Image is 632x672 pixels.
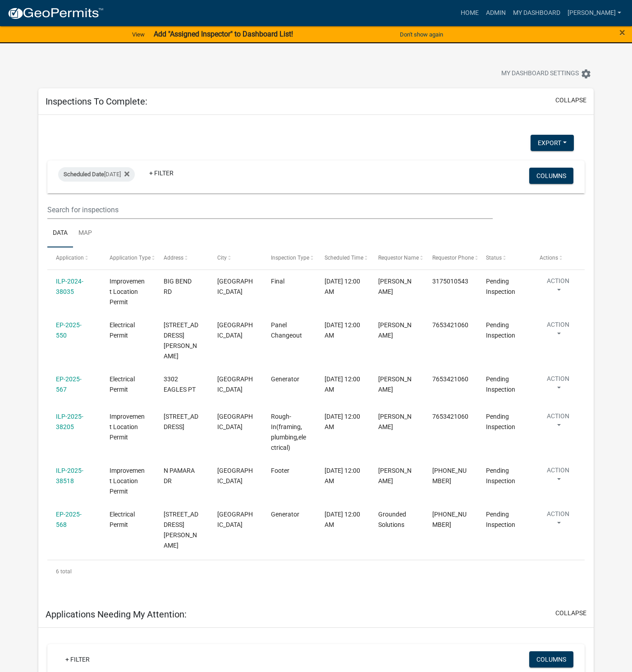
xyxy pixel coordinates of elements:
[529,168,573,184] button: Columns
[56,255,84,261] span: Application
[325,413,360,430] span: 08/14/2025, 12:00 AM
[64,171,104,178] span: Scheduled Date
[47,560,585,583] div: 6 total
[56,413,83,430] a: ILP-2025-38205
[477,247,531,269] datatable-header-cell: Status
[494,65,599,82] button: My Dashboard Settingssettings
[432,511,467,528] span: 317-834-1922
[486,375,515,393] span: Pending Inspection
[46,609,187,620] h5: Applications Needing My Attention:
[271,278,284,285] span: Final
[540,320,577,343] button: Action
[486,255,502,261] span: Status
[73,219,97,248] a: Map
[271,375,299,383] span: Generator
[217,375,253,393] span: MARTINSVILLE
[209,247,262,269] datatable-header-cell: City
[540,374,577,397] button: Action
[262,247,316,269] datatable-header-cell: Inspection Type
[164,511,198,549] span: 4404 WILLIAMS RD
[271,413,306,451] span: Rough-In(framing, plumbing,electrical)
[110,511,135,528] span: Electrical Permit
[110,278,145,306] span: Improvement Location Permit
[423,247,477,269] datatable-header-cell: Requestor Phone
[378,413,412,430] span: chris cline
[540,276,577,299] button: Action
[47,201,493,219] input: Search for inspections
[217,255,227,261] span: City
[509,5,564,22] a: My Dashboard
[529,651,573,667] button: Columns
[155,247,208,269] datatable-header-cell: Address
[378,511,406,528] span: Grounded Solutions
[110,255,151,261] span: Application Type
[38,115,594,601] div: collapse
[271,321,302,339] span: Panel Changeout
[540,466,577,488] button: Action
[271,467,289,474] span: Footer
[164,467,195,485] span: N PAMARA DR
[619,26,625,39] span: ×
[47,247,101,269] datatable-header-cell: Application
[378,321,412,339] span: Martin Elliott
[619,27,625,38] button: Close
[432,321,468,329] span: 7653421060
[486,321,515,339] span: Pending Inspection
[378,255,419,261] span: Requestor Name
[110,413,145,441] span: Improvement Location Permit
[555,96,586,105] button: collapse
[164,255,183,261] span: Address
[56,321,82,339] a: EP-2025-550
[540,411,577,434] button: Action
[58,651,97,667] a: + Filter
[217,321,253,339] span: MOORESVILLE
[325,511,360,528] span: 08/14/2025, 12:00 AM
[555,608,586,618] button: collapse
[316,247,370,269] datatable-header-cell: Scheduled Time
[486,511,515,528] span: Pending Inspection
[325,278,360,295] span: 08/14/2025, 12:00 AM
[271,511,299,518] span: Generator
[271,255,309,261] span: Inspection Type
[457,5,482,22] a: Home
[164,321,198,359] span: 1622 W BUNKER HILL RD
[56,278,83,295] a: ILP-2024-38035
[217,278,253,295] span: MARTINSVILLE
[486,278,515,295] span: Pending Inspection
[378,375,412,393] span: AMY HLAVEK
[378,467,412,485] span: Jeffrey Brown
[432,413,468,420] span: 7653421060
[164,413,198,430] span: 5010 W BRYANTS CREEK RD
[164,278,192,295] span: BIG BEND RD
[432,255,474,261] span: Requestor Phone
[46,96,147,107] h5: Inspections To Complete:
[154,30,293,38] strong: Add "Assigned Inspector" to Dashboard List!
[540,255,558,261] span: Actions
[217,413,253,430] span: MARTINSVILLE
[432,375,468,383] span: 7653421060
[432,467,467,485] span: 317-557-4504
[564,5,625,22] a: [PERSON_NAME]
[325,321,360,339] span: 08/14/2025, 12:00 AM
[486,413,515,430] span: Pending Inspection
[482,5,509,22] a: Admin
[164,375,196,393] span: 3302 EAGLES PT
[486,467,515,485] span: Pending Inspection
[56,511,82,528] a: EP-2025-568
[110,375,135,393] span: Electrical Permit
[501,69,579,79] span: My Dashboard Settings
[378,278,412,295] span: Beau Bemis
[217,467,253,485] span: MARTINSVILLE
[531,247,585,269] datatable-header-cell: Actions
[396,27,447,42] button: Don't show again
[540,509,577,532] button: Action
[325,467,360,485] span: 08/14/2025, 12:00 AM
[56,467,83,485] a: ILP-2025-38518
[56,375,82,393] a: EP-2025-567
[325,375,360,393] span: 08/14/2025, 12:00 AM
[432,278,468,285] span: 3175010543
[58,167,135,182] div: [DATE]
[47,219,73,248] a: Data
[531,135,574,151] button: Export
[142,165,181,181] a: + Filter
